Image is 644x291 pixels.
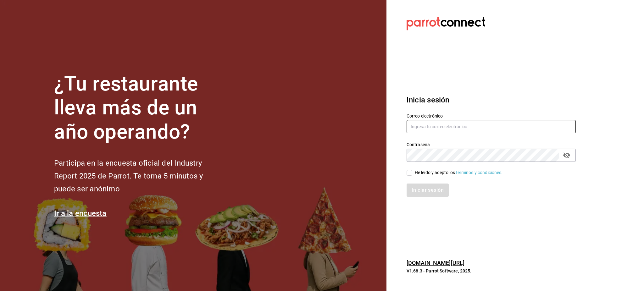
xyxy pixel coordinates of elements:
[455,170,503,175] a: Términos y condiciones.
[407,94,576,106] h3: Inicia sesión
[54,72,224,144] h1: ¿Tu restaurante lleva más de un año operando?
[54,157,224,195] h2: Participa en la encuesta oficial del Industry Report 2025 de Parrot. Te toma 5 minutos y puede se...
[54,209,107,218] a: Ir a la encuesta
[407,142,576,146] label: Contraseña
[407,268,576,274] p: V1.68.3 - Parrot Software, 2025.
[407,260,464,266] a: [DOMAIN_NAME][URL]
[407,120,576,133] input: Ingresa tu correo electrónico
[561,150,572,161] button: passwordField
[407,113,576,118] label: Correo electrónico
[415,169,503,176] div: He leído y acepto los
